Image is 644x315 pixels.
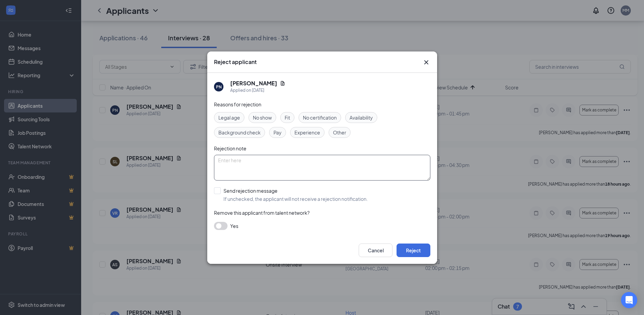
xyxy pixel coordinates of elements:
[230,80,277,87] h5: [PERSON_NAME]
[350,114,373,121] span: Availability
[294,129,320,136] span: Experience
[303,114,337,121] span: No certification
[273,129,282,136] span: Pay
[397,244,430,257] button: Reject
[218,114,240,121] span: Legal age
[621,292,637,308] div: Open Intercom Messenger
[218,129,261,136] span: Background check
[333,129,346,136] span: Other
[359,244,392,257] button: Cancel
[285,114,290,121] span: Fit
[214,101,261,107] span: Reasons for rejection
[422,58,430,66] button: Close
[214,145,246,151] span: Rejection note
[280,81,285,86] svg: Document
[230,87,285,94] div: Applied on [DATE]
[230,222,238,230] span: Yes
[216,84,221,89] div: PN
[253,114,272,121] span: No show
[422,58,430,66] svg: Cross
[214,58,257,66] h3: Reject applicant
[214,210,310,216] span: Remove this applicant from talent network?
